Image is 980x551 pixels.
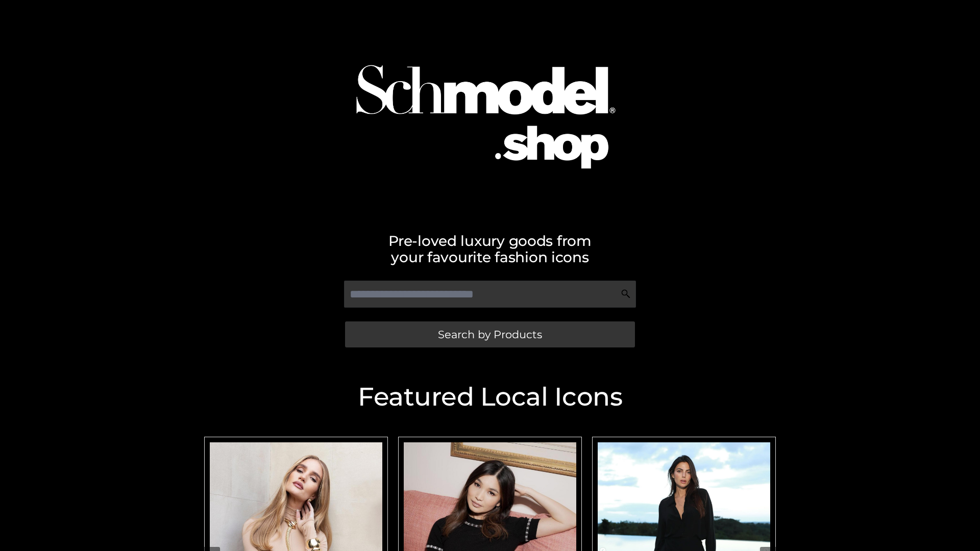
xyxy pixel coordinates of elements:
h2: Pre-loved luxury goods from your favourite fashion icons [199,233,781,265]
img: Search Icon [621,289,631,299]
a: Search by Products [345,321,635,347]
span: Search by Products [438,329,542,340]
h2: Featured Local Icons​ [199,384,781,410]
